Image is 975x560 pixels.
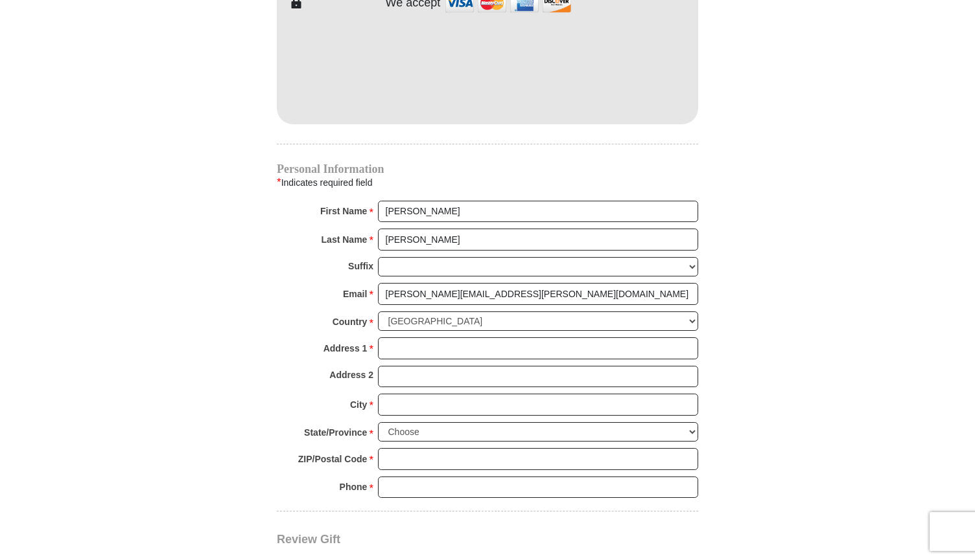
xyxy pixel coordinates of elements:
[323,339,368,357] strong: Address 1
[348,257,373,275] strong: Suffix
[340,478,368,496] strong: Phone
[320,202,367,220] strong: First Name
[322,230,368,249] strong: Last Name
[350,396,367,414] strong: City
[333,313,368,331] strong: Country
[277,533,340,546] span: Review Gift
[329,366,373,384] strong: Address 2
[298,450,368,468] strong: ZIP/Postal Code
[277,164,698,174] h4: Personal Information
[277,174,698,191] div: Indicates required field
[343,285,367,303] strong: Email
[304,423,367,442] strong: State/Province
